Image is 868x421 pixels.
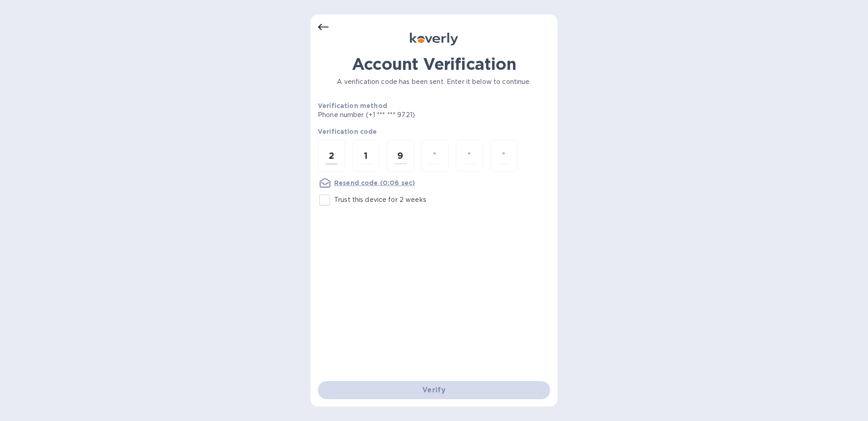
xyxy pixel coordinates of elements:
b: Verification method [318,102,387,109]
p: Phone number (+1 *** *** 9721) [318,110,484,120]
u: Resend code (0:06 sec) [334,179,415,186]
p: Verification code [318,127,550,136]
p: Trust this device for 2 weeks [334,195,426,205]
h1: Account Verification [318,54,550,73]
p: A verification code has been sent. Enter it below to continue. [318,77,550,87]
